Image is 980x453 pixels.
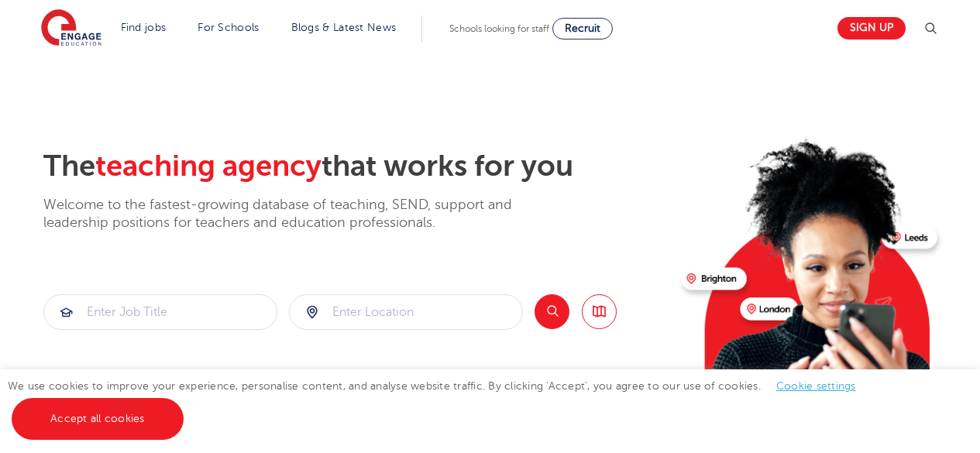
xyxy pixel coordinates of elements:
a: Accept all cookies [12,398,184,440]
h2: The that works for you [43,149,669,184]
input: Submit [290,295,522,329]
a: For Schools [198,22,259,33]
button: Search [535,294,569,329]
span: We use cookies to improve your experience, personalise content, and analyse website traffic. By c... [8,380,872,424]
a: Sign up [837,17,906,39]
span: Schools looking for staff [449,23,549,34]
a: Recruit [552,18,613,39]
a: Find jobs [121,22,167,33]
span: Recruit [565,22,600,34]
div: Submit [289,294,523,330]
div: Submit [43,294,277,330]
a: Cookie settings [776,380,856,392]
p: Welcome to the fastest-growing database of teaching, SEND, support and leadership positions for t... [43,196,555,232]
a: Blogs & Latest News [291,22,397,33]
img: Engage Education [41,9,101,48]
span: teaching agency [95,149,322,183]
input: Submit [44,295,277,329]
